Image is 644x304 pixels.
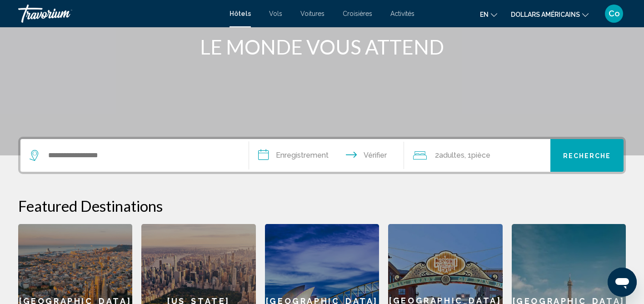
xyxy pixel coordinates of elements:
a: Voitures [300,10,324,17]
font: Recherche [563,152,611,159]
div: Widget de recherche [20,139,624,172]
button: Menu utilisateur [602,4,626,23]
font: pièce [471,151,490,159]
a: Croisières [343,10,372,17]
button: Changer de devise [511,8,589,21]
button: Recherche [550,139,624,172]
a: Hôtels [230,10,251,17]
font: dollars américains [511,11,580,18]
font: 2 [435,151,439,159]
h2: Featured Destinations [18,197,626,215]
button: Changer de langue [480,8,497,21]
button: Dates d'arrivée et de départ [249,139,404,172]
a: Activités [390,10,414,17]
iframe: Bouton de lancement de la fenêtre de messagerie [608,268,637,297]
a: Travorium [18,5,220,23]
a: Vols [269,10,282,17]
font: adultes [439,151,464,159]
font: LE MONDE VOUS ATTEND [200,35,444,59]
button: Voyageurs : 2 adultes, 0 enfants [404,139,550,172]
font: , 1 [464,151,471,159]
font: en [480,11,489,18]
font: Co [609,9,620,18]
